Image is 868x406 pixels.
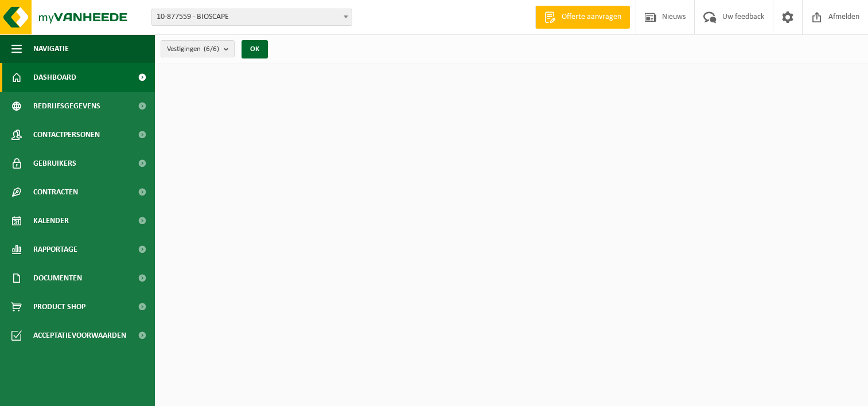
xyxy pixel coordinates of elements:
span: Bedrijfsgegevens [33,92,100,120]
span: Contracten [33,178,78,206]
count: (6/6) [204,45,219,53]
span: Rapportage [33,235,77,264]
span: Kalender [33,206,69,235]
span: Vestigingen [167,41,219,58]
button: OK [242,40,268,58]
a: Offerte aanvragen [535,6,630,29]
button: Vestigingen(6/6) [161,40,235,57]
span: Acceptatievoorwaarden [33,321,126,350]
span: Offerte aanvragen [559,11,624,23]
span: 10-877559 - BIOSCAPE [151,9,352,26]
span: Dashboard [33,63,76,92]
span: Contactpersonen [33,120,100,149]
span: Product Shop [33,292,85,321]
span: Navigatie [33,34,69,63]
span: Gebruikers [33,149,76,178]
span: 10-877559 - BIOSCAPE [152,9,352,25]
span: Documenten [33,264,82,292]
